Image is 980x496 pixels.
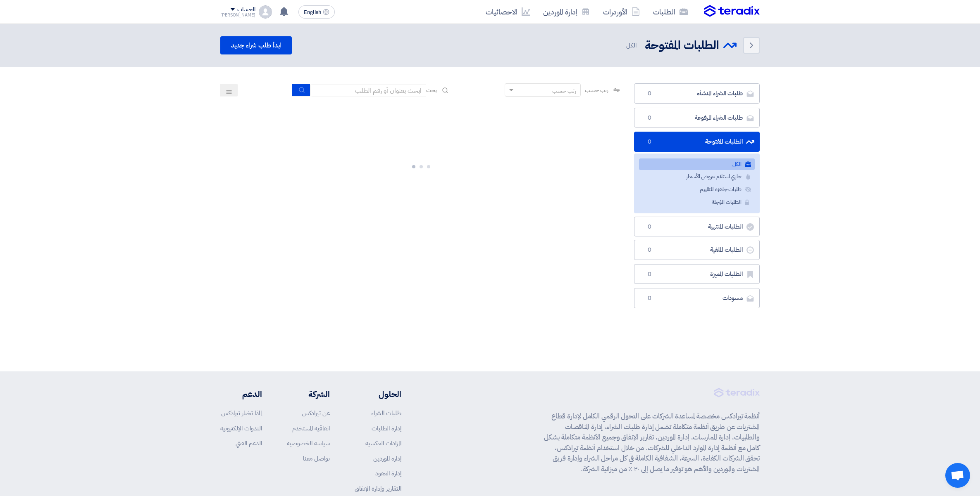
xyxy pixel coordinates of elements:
[634,108,760,128] a: طلبات الشراء المرفوعة0
[373,454,401,463] a: إدارة الموردين
[372,424,401,433] a: إدارة الطلبات
[634,217,760,237] a: الطلبات المنتهية0
[644,90,654,98] span: 0
[479,2,536,21] a: الاحصائيات
[646,2,694,21] a: الطلبات
[585,86,608,94] span: رتب حسب
[371,409,401,418] a: طلبات الشراء
[945,463,970,488] div: Open chat
[287,388,330,400] li: الشركة
[298,5,335,19] button: English
[237,6,255,13] div: الحساب
[292,424,330,433] a: اتفاقية المستخدم
[536,2,596,21] a: إدارة الموردين
[220,36,292,54] a: ابدأ طلب شراء جديد
[220,13,255,17] div: [PERSON_NAME]
[639,158,755,170] a: الكل
[236,439,262,448] a: الدعم الفني
[634,264,760,284] a: الطلبات المميزة0
[634,288,760,308] a: مسودات0
[302,409,330,418] a: عن تيرادكس
[259,5,272,19] img: profile_test.png
[310,84,426,97] input: ابحث بعنوان أو رقم الطلب
[304,9,321,15] span: English
[596,2,646,21] a: الأوردرات
[644,294,654,302] span: 0
[220,388,262,400] li: الدعم
[426,86,437,94] span: بحث
[375,469,401,478] a: إدارة العقود
[544,411,760,474] p: أنظمة تيرادكس مخصصة لمساعدة الشركات على التحول الرقمي الكامل لإدارة قطاع المشتريات عن طريق أنظمة ...
[303,454,330,463] a: تواصل معنا
[221,409,262,418] a: لماذا تختار تيرادكس
[639,171,755,183] a: جاري استلام عروض الأسعار
[639,184,755,196] a: طلبات جاهزة للتقييم
[355,388,401,400] li: الحلول
[644,246,654,254] span: 0
[287,439,330,448] a: سياسة الخصوصية
[645,38,719,54] h2: الطلبات المفتوحة
[644,138,654,146] span: 0
[634,83,760,104] a: طلبات الشراء المنشأه0
[220,424,262,433] a: الندوات الإلكترونية
[704,5,760,17] img: Teradix logo
[355,484,401,493] a: التقارير وإدارة الإنفاق
[644,270,654,279] span: 0
[639,196,755,208] a: الطلبات المؤجلة
[634,240,760,260] a: الطلبات الملغية0
[626,41,638,50] span: الكل
[365,439,401,448] a: المزادات العكسية
[644,114,654,122] span: 0
[634,132,760,152] a: الطلبات المفتوحة0
[552,87,576,95] div: رتب حسب
[644,223,654,231] span: 0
